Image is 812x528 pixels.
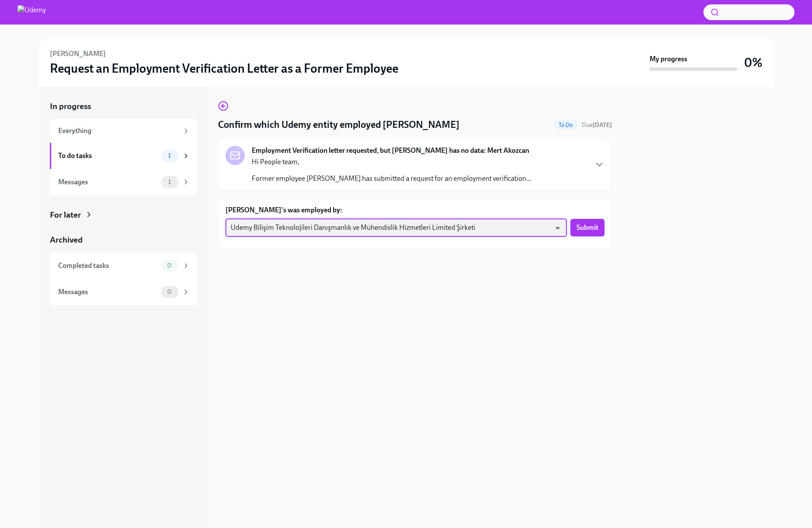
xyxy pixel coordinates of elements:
[593,121,612,129] strong: [DATE]
[252,146,529,155] strong: Employment Verification letter requested, but [PERSON_NAME] has no data: Mert Akozcan
[225,218,567,237] div: Udemy Bilişim Teknolojileri Danışmanlık ve Mühendislik Hizmetleri Limited Şirketi
[218,118,460,131] h4: Confirm which Udemy entity employed [PERSON_NAME]
[162,262,177,269] span: 0
[58,126,179,136] div: Everything
[163,179,176,185] span: 1
[50,119,197,143] a: Everything
[50,169,197,195] a: Messages1
[50,60,398,76] h3: Request an Employment Verification Letter as a Former Employee
[650,54,687,64] strong: My progress
[252,174,531,183] p: Former employee [PERSON_NAME] has submitted a request for an employment verification...
[50,209,81,221] div: For later
[162,289,177,295] span: 0
[50,253,197,279] a: Completed tasks0
[225,205,605,215] label: [PERSON_NAME]'s was employed by:
[582,121,612,129] span: September 29th, 2025 02:00
[252,157,531,167] p: Hi People team,
[576,223,598,232] span: Submit
[50,209,197,221] a: For later
[50,234,197,246] a: Archived
[570,219,605,236] button: Submit
[582,121,612,129] span: Due
[50,101,197,112] a: In progress
[163,152,176,159] span: 1
[58,261,158,271] div: Completed tasks
[58,151,158,161] div: To do tasks
[18,5,46,19] img: Udemy
[50,279,197,305] a: Messages0
[553,122,578,128] span: To Do
[58,177,158,187] div: Messages
[50,49,106,59] h6: [PERSON_NAME]
[744,55,763,70] h3: 0%
[58,287,158,297] div: Messages
[50,143,197,169] a: To do tasks1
